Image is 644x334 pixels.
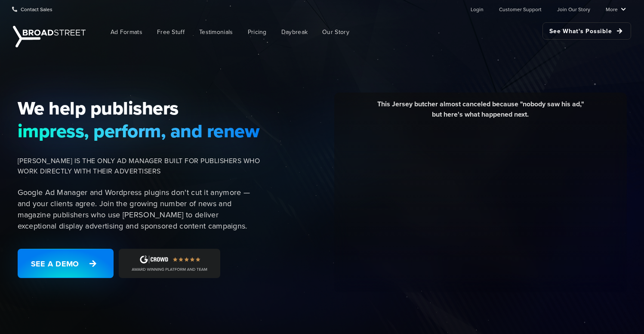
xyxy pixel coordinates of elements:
a: Daybreak [275,22,314,42]
span: Daybreak [281,28,308,37]
a: More [606,0,626,18]
nav: Main [90,18,631,46]
span: impress, perform, and renew [18,120,260,142]
a: Our Story [316,22,356,42]
span: [PERSON_NAME] IS THE ONLY AD MANAGER BUILT FOR PUBLISHERS WHO WORK DIRECTLY WITH THEIR ADVERTISERS [18,156,260,176]
a: Testimonials [193,22,240,42]
span: Ad Formats [111,28,142,37]
span: Pricing [248,28,267,37]
a: Pricing [241,22,273,42]
p: Google Ad Manager and Wordpress plugins don't cut it anymore — and your clients agree. Join the g... [18,187,260,232]
div: This Jersey butcher almost canceled because "nobody saw his ad," but here's what happened next. [341,99,620,126]
a: Customer Support [499,0,542,18]
iframe: YouTube video player [341,126,620,283]
a: See What's Possible [542,22,631,40]
span: Our Story [322,28,349,37]
a: Login [471,0,484,18]
a: Join Our Story [557,0,590,18]
img: Broadstreet | The Ad Manager for Small Publishers [13,26,86,47]
span: Testimonials [199,28,233,37]
a: Ad Formats [104,22,149,42]
span: We help publishers [18,97,260,119]
a: Contact Sales [12,0,52,18]
span: Free Stuff [157,28,185,37]
a: Free Stuff [151,22,191,42]
a: See a Demo [18,249,114,278]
